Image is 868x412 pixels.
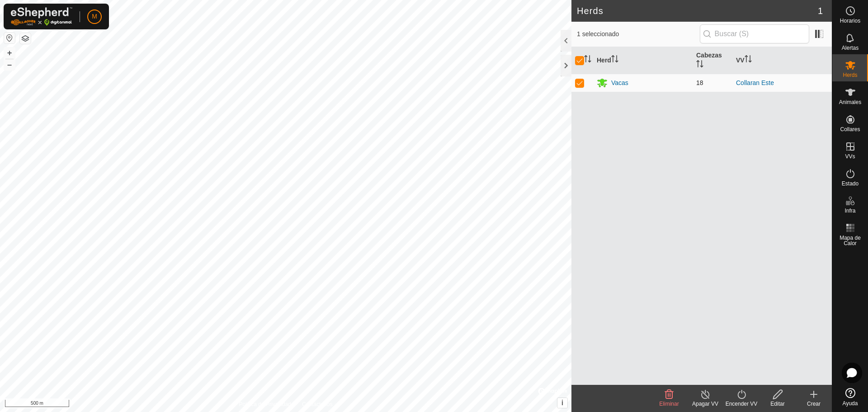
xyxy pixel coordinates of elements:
span: Infra [844,208,855,213]
a: Ayuda [832,384,868,410]
span: Mapa de Calor [835,235,866,246]
div: Crear [796,400,832,408]
span: Ayuda [843,401,858,406]
p-sorticon: Activar para ordenar [745,57,752,64]
th: Cabezas [693,47,732,74]
button: i [557,398,567,408]
h2: Herds [577,5,818,16]
span: Herds [843,72,857,78]
th: Herd [593,47,693,74]
input: Buscar (S) [700,24,809,43]
span: Eliminar [659,401,679,407]
span: Horarios [840,18,860,24]
span: M [92,12,97,21]
th: VV [732,47,832,74]
a: Contáctenos [302,400,332,408]
span: Alertas [842,45,859,51]
p-sorticon: Activar para ordenar [696,62,703,69]
button: Capas del Mapa [20,33,31,44]
p-sorticon: Activar para ordenar [611,57,618,64]
span: 1 [818,4,823,18]
div: Encender VV [723,400,759,408]
a: Collaran Este [736,79,774,86]
span: Animales [839,99,861,105]
span: Estado [842,181,859,186]
div: Editar [759,400,796,408]
button: + [4,47,15,58]
span: VVs [845,154,855,159]
div: Vacas [611,78,628,88]
div: Apagar VV [687,400,723,408]
span: 18 [696,79,703,86]
p-sorticon: Activar para ordenar [584,57,591,64]
span: i [561,399,563,407]
span: 1 seleccionado [577,29,700,39]
button: – [4,59,15,70]
span: Collares [840,127,860,132]
button: Restablecer Mapa [4,33,15,43]
a: Política de Privacidad [239,400,291,408]
img: Logo Gallagher [11,7,72,26]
